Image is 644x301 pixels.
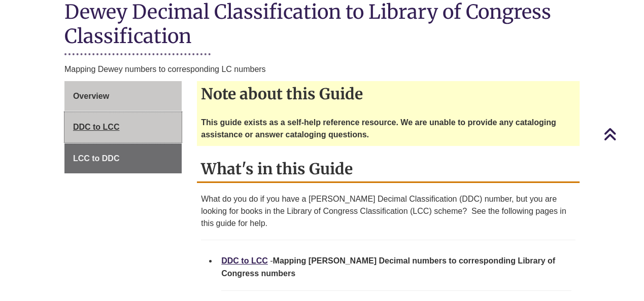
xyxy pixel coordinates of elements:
[201,193,575,230] p: What do you do if you have a [PERSON_NAME] Decimal Classification (DDC) number, but you are looki...
[221,256,555,278] strong: Mapping [PERSON_NAME] Decimal numbers to corresponding Library of Congress numbers
[197,156,580,183] h2: What's in this Guide
[201,118,556,139] strong: This guide exists as a self-help reference resource. We are unable to provide any cataloging assi...
[197,81,580,106] h2: Note about this Guide
[73,92,109,100] span: Overview
[64,143,182,174] a: LCC to DDC
[73,123,120,131] span: DDC to LCC
[64,81,182,174] div: Guide Page Menu
[73,154,120,163] span: LCC to DDC
[221,256,268,265] a: DDC to LCC
[603,127,641,141] a: Back to Top
[64,81,182,111] a: Overview
[64,65,266,73] span: Mapping Dewey numbers to corresponding LC numbers
[64,112,182,142] a: DDC to LCC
